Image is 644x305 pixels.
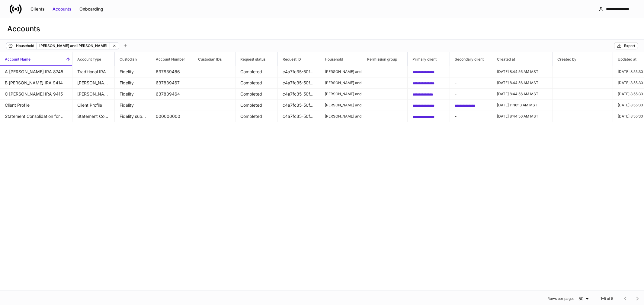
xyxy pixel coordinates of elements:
[408,89,450,100] td: 8cb7edf3-d029-437d-b765-9c0a01c49df5
[408,77,450,89] td: c262b7ef-6290-444a-a47f-2fe5c09aacbb
[278,56,301,62] h6: Request ID
[325,80,357,85] p: [PERSON_NAME] and [PERSON_NAME]
[151,89,193,100] td: 637839464
[325,92,357,96] p: [PERSON_NAME] and [PERSON_NAME]
[235,111,278,122] td: Completed
[492,66,553,77] td: 2025-10-01T15:44:56.646Z
[408,111,450,122] td: c262b7ef-6290-444a-a47f-2fe5c09aacbb
[492,89,553,100] td: 2025-10-01T15:44:56.647Z
[278,89,320,100] td: c4a7fc35-50f4-4b9d-b0a0-4e0e86aa902a
[115,100,151,111] td: Fidelity
[235,56,265,62] h6: Request status
[450,100,492,111] td: 8cb7edf3-d029-437d-b765-9c0a01c49df5
[235,100,278,111] td: Completed
[115,89,151,100] td: Fidelity
[497,103,547,108] p: [DATE] 11:16:13 AM MST
[53,6,72,12] div: Accounts
[325,69,357,74] p: [PERSON_NAME] and [PERSON_NAME]
[72,89,115,100] td: Roth IRA
[278,111,320,122] td: c4a7fc35-50f4-4b9d-b0a0-4e0e86aa902a
[497,92,547,96] p: [DATE] 8:44:56 AM MST
[235,66,278,77] td: Completed
[408,100,450,111] td: c262b7ef-6290-444a-a47f-2fe5c09aacbb
[320,52,362,66] span: Household
[278,77,320,89] td: c4a7fc35-50f4-4b9d-b0a0-4e0e86aa902a
[455,80,487,86] p: -
[576,296,591,302] div: 50
[497,114,547,119] p: [DATE] 8:44:56 AM MST
[27,4,49,14] button: Clients
[16,43,34,49] p: Household
[193,56,222,62] h6: Custodian IDs
[455,69,487,75] p: -
[79,6,103,12] div: Onboarding
[325,114,357,119] p: [PERSON_NAME] and [PERSON_NAME]
[72,100,115,111] td: Client Profile
[151,52,193,66] span: Account Number
[72,77,115,89] td: Roth IRA
[362,52,407,66] span: Permission group
[497,69,547,74] p: [DATE] 8:44:56 AM MST
[151,111,193,122] td: 000000000
[75,4,107,14] button: Onboarding
[613,56,636,62] h6: Updated at
[547,296,574,301] p: Rows per page:
[151,66,193,77] td: 637839466
[49,4,75,14] button: Accounts
[492,56,515,62] h6: Created at
[278,52,320,66] span: Request ID
[601,296,613,301] p: 1–5 of 5
[115,77,151,89] td: Fidelity
[72,66,115,77] td: Traditional IRA
[492,77,553,89] td: 2025-10-01T15:44:56.647Z
[7,24,40,34] h3: Accounts
[39,43,107,49] p: [PERSON_NAME] and [PERSON_NAME]
[115,56,137,62] h6: Custodian
[72,111,115,122] td: Statement Consolidation for Households
[450,56,484,62] h6: Secondary client
[151,77,193,89] td: 637839467
[115,111,151,122] td: Fidelity supplemental forms
[278,100,320,111] td: c4a7fc35-50f4-4b9d-b0a0-4e0e86aa902a
[115,52,151,66] span: Custodian
[624,43,635,48] div: Export
[278,66,320,77] td: c4a7fc35-50f4-4b9d-b0a0-4e0e86aa902a
[151,56,185,62] h6: Account Number
[408,56,437,62] h6: Primary client
[72,56,101,62] h6: Account Type
[492,111,553,122] td: 2025-10-01T15:44:56.648Z
[614,42,638,49] button: Export
[492,100,553,111] td: 2025-09-15T18:16:13.739Z
[72,52,114,66] span: Account Type
[553,56,576,62] h6: Created by
[115,66,151,77] td: Fidelity
[235,77,278,89] td: Completed
[193,52,235,66] span: Custodian IDs
[408,66,450,77] td: c262b7ef-6290-444a-a47f-2fe5c09aacbb
[455,113,487,119] p: -
[553,52,613,66] span: Created by
[408,52,450,66] span: Primary client
[30,6,45,12] div: Clients
[492,52,552,66] span: Created at
[320,56,343,62] h6: Household
[325,103,357,108] p: [PERSON_NAME] and [PERSON_NAME]
[235,52,277,66] span: Request status
[455,91,487,97] p: -
[450,52,492,66] span: Secondary client
[497,80,547,85] p: [DATE] 8:44:56 AM MST
[362,56,397,62] h6: Permission group
[235,89,278,100] td: Completed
